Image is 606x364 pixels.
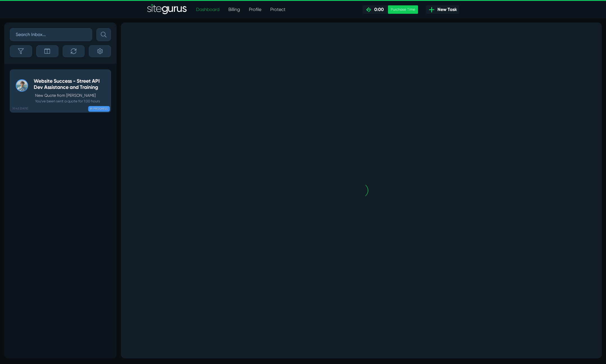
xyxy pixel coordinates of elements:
[224,4,244,15] a: Billing
[435,6,457,13] span: New Task
[10,69,111,113] a: 10:43 [DATE] Website Success - Street API Dev Assistance and TrainingNew Quote from [PERSON_NAME]...
[266,4,290,15] a: Protect
[34,78,108,90] h5: Website Success - Street API Dev Assistance and Training
[192,4,224,15] a: Dashboard
[147,4,187,15] img: Sitegurus Logo
[244,4,266,15] a: Profile
[363,5,418,14] a: 0:00 Purchase Time
[10,28,92,41] input: Search Inbox...
[388,5,418,14] div: Purchase Time
[426,5,459,14] a: New Task
[372,7,384,12] span: 0:00
[147,4,187,15] a: SiteGurus
[12,107,28,111] b: 10:43 [DATE]
[35,93,108,98] p: New Quote from [PERSON_NAME]
[88,106,110,112] span: IN PROGRESS
[34,98,108,104] small: You've been sent a quote for 1:00 hours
